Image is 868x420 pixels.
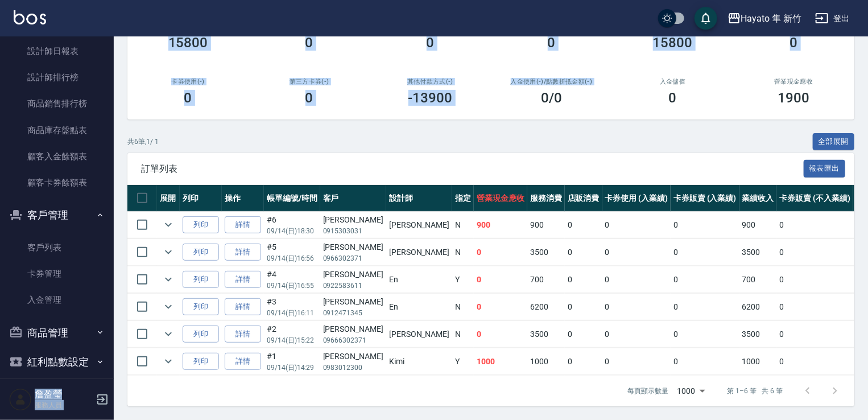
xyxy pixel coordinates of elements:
td: 0 [671,239,739,266]
button: 商品管理 [5,318,109,348]
button: 紅利點數設定 [5,347,109,377]
a: 客戶列表 [5,234,109,261]
td: En [386,266,452,293]
th: 業績收入 [739,185,777,212]
button: expand row [160,326,177,343]
a: 顧客入金餘額表 [5,143,109,170]
p: 09/14 (日) 14:29 [267,363,317,373]
td: 0 [602,321,671,348]
td: 0 [474,266,527,293]
td: 0 [776,239,853,266]
a: 卡券管理 [5,261,109,287]
h3: 0 [790,35,798,51]
td: 3500 [739,321,777,348]
td: 700 [739,266,777,293]
th: 帳單編號/時間 [264,185,320,212]
td: 1000 [527,348,565,375]
div: [PERSON_NAME] [323,323,383,335]
td: 3500 [527,321,565,348]
h3: -13900 [408,90,453,106]
td: 0 [776,348,853,375]
p: 09666302371 [323,335,383,345]
h2: 入金儲值 [626,78,720,85]
td: [PERSON_NAME] [386,239,452,266]
td: #5 [264,239,320,266]
td: 0 [565,348,602,375]
p: 09/14 (日) 16:55 [267,281,317,291]
td: 0 [602,348,671,375]
th: 指定 [452,185,474,212]
td: 0 [565,212,602,238]
td: 1000 [739,348,777,375]
a: 詳情 [225,216,261,234]
p: 0912471345 [323,308,383,318]
button: Hayato 隼 新竹 [723,7,806,30]
th: 服務消費 [527,185,565,212]
td: 0 [565,239,602,266]
p: 0983012300 [323,363,383,373]
div: 1000 [673,376,709,406]
h3: 0 [427,35,435,51]
h2: 入金使用(-) /點數折抵金額(-) [505,78,598,85]
a: 詳情 [225,353,261,370]
td: Kimi [386,348,452,375]
th: 卡券使用 (入業績) [602,185,671,212]
th: 操作 [222,185,264,212]
td: 900 [527,212,565,238]
button: 客戶管理 [5,200,109,230]
h2: 卡券使用(-) [141,78,235,85]
a: 入金管理 [5,287,109,313]
td: 0 [776,266,853,293]
td: 0 [602,266,671,293]
a: 設計師排行榜 [5,64,109,90]
button: 報表匯出 [804,160,846,178]
button: 列印 [183,353,219,370]
button: 登出 [811,8,854,29]
td: 0 [776,321,853,348]
td: 0 [602,294,671,320]
td: 0 [474,321,527,348]
th: 營業現金應收 [474,185,527,212]
span: 訂單列表 [141,163,804,175]
h5: 詹盈瑩 [35,389,93,400]
th: 店販消費 [565,185,602,212]
a: 詳情 [225,298,261,316]
td: 0 [602,212,671,238]
h3: 1900 [778,90,810,106]
p: 09/14 (日) 16:56 [267,253,317,263]
th: 卡券販賣 (入業績) [671,185,739,212]
td: 0 [671,212,739,238]
td: N [452,294,474,320]
td: #6 [264,212,320,238]
td: 6200 [527,294,565,320]
a: 詳情 [225,271,261,289]
div: [PERSON_NAME] [323,269,383,281]
h3: 15800 [168,35,208,51]
button: 全部展開 [813,133,855,151]
p: 09/14 (日) 16:11 [267,308,317,318]
a: 詳情 [225,244,261,261]
h2: 其他付款方式(-) [383,78,477,85]
td: N [452,321,474,348]
p: 服務人員 [35,400,93,410]
p: 共 6 筆, 1 / 1 [127,137,159,147]
a: 商品庫存盤點表 [5,117,109,143]
td: 3500 [527,239,565,266]
p: 第 1–6 筆 共 6 筆 [728,386,783,396]
th: 客戶 [320,185,386,212]
a: 詳情 [225,326,261,343]
button: 列印 [183,271,219,289]
h2: 營業現金應收 [747,78,841,85]
td: 0 [776,212,853,238]
a: 商品銷售排行榜 [5,90,109,117]
td: N [452,239,474,266]
h3: 0 [548,35,556,51]
div: [PERSON_NAME] [323,214,383,226]
p: 每頁顯示數量 [627,386,668,396]
h3: 0 [305,35,313,51]
button: expand row [160,298,177,315]
h3: 15800 [653,35,693,51]
p: 09/14 (日) 18:30 [267,226,317,236]
a: 報表匯出 [804,163,846,174]
h3: 0 [184,90,192,106]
